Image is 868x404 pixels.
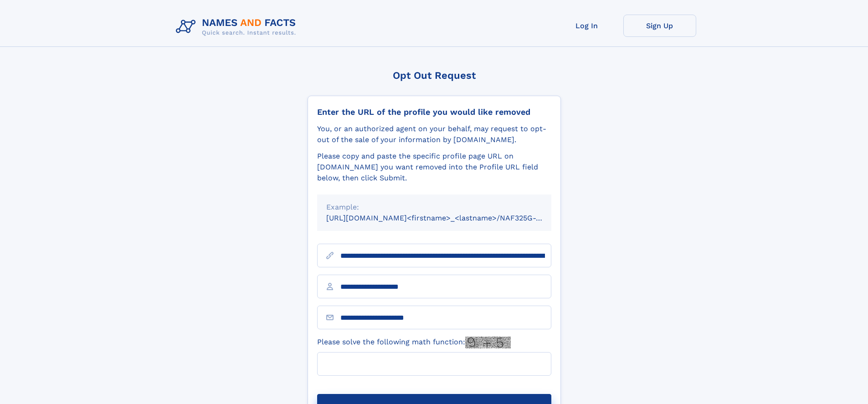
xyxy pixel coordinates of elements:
a: Sign Up [623,15,696,37]
div: Please copy and paste the specific profile page URL on [DOMAIN_NAME] you want removed into the Pr... [317,151,551,184]
div: Opt Out Request [308,70,561,81]
div: Example: [326,202,542,213]
a: Log In [550,15,623,37]
div: Enter the URL of the profile you would like removed [317,107,551,117]
label: Please solve the following math function: [317,337,511,348]
small: [URL][DOMAIN_NAME]<firstname>_<lastname>/NAF325G-xxxxxxxx [326,214,569,222]
div: You, or an authorized agent on your behalf, may request to opt-out of the sale of your informatio... [317,123,551,145]
img: Logo Names and Facts [172,15,303,39]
